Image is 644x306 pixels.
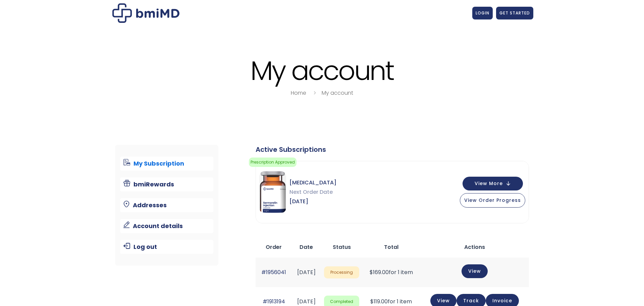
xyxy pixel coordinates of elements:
[333,243,351,251] span: Status
[462,264,488,278] a: View
[266,243,282,251] span: Order
[384,243,398,251] span: Total
[370,298,374,305] span: $
[120,219,214,233] a: Account details
[472,7,493,19] a: LOGIN
[120,177,214,191] a: bmiRewards
[464,243,485,251] span: Actions
[460,193,525,208] button: View Order Progress
[289,178,336,187] span: [MEDICAL_DATA]
[322,89,353,97] a: My account
[289,197,336,206] span: [DATE]
[370,298,388,305] span: 119.00
[370,268,389,276] span: 169.00
[297,298,316,305] time: [DATE]
[300,243,313,251] span: Date
[111,56,533,85] h1: My account
[363,258,420,287] td: for 1 item
[324,266,359,279] span: Processing
[120,157,214,171] a: My Subscription
[496,7,533,19] a: GET STARTED
[120,198,214,212] a: Addresses
[499,10,530,16] span: GET STARTED
[475,181,503,186] span: View More
[476,10,489,16] span: LOGIN
[259,171,286,213] img: Sermorelin
[261,268,286,276] a: #1956041
[289,187,336,197] span: Next Order Date
[115,145,219,266] nav: Account pages
[249,158,297,167] span: Prescription Approved
[291,89,306,97] a: Home
[311,89,318,97] i: breadcrumbs separator
[120,240,214,254] a: Log out
[463,177,523,190] button: View More
[464,197,521,204] span: View Order Progress
[297,268,316,276] time: [DATE]
[263,298,285,305] a: #1913194
[370,268,373,276] span: $
[256,145,529,154] div: Active Subscriptions
[112,3,179,23] img: My account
